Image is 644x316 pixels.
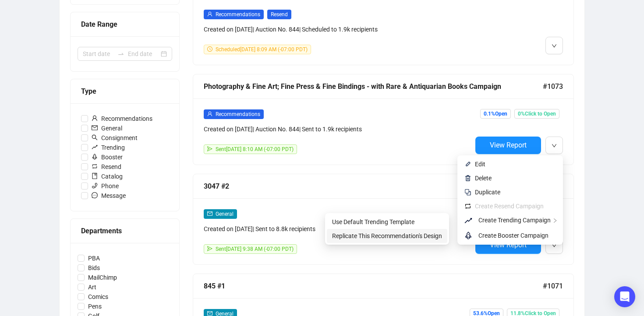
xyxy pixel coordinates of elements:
[207,311,212,316] span: mail
[85,302,105,311] span: Pens
[464,230,475,241] span: rocket
[81,19,169,30] div: Date Range
[88,181,122,191] span: Phone
[332,232,442,239] span: Replicate This Recommendation's Design
[88,133,141,143] span: Consignment
[216,11,260,18] span: Recommendations
[552,243,557,248] span: down
[83,49,114,59] input: Start date
[85,292,112,302] span: Comics
[92,154,98,160] span: rocket
[207,11,212,17] span: user
[490,241,527,249] span: View Report
[204,81,543,92] div: Photography & Fine Art; Fine Press & Fine Bindings - with Rare & Antiquarian Books Campaign
[85,253,103,263] span: PBA
[464,175,471,182] img: svg+xml;base64,PHN2ZyB4bWxucz0iaHR0cDovL3d3dy53My5vcmcvMjAwMC9zdmciIHhtbG5zOnhsaW5rPSJodHRwOi8vd3...
[92,163,98,169] span: retweet
[207,111,212,116] span: user
[475,203,544,210] span: Create Resend Campaign
[81,225,169,236] div: Departments
[464,189,471,196] img: svg+xml;base64,PHN2ZyB4bWxucz0iaHR0cDovL3d3dy53My5vcmcvMjAwMC9zdmciIHdpZHRoPSIyNCIgaGVpZ2h0PSIyNC...
[88,152,126,162] span: Booster
[81,86,169,97] div: Type
[193,174,574,265] a: 3047 #2#1072mailGeneralCreated on [DATE]| Sent to 8.8k recipientssendSent[DATE] 9:38 AM (-07:00 P...
[216,146,294,152] span: Sent [DATE] 8:10 AM (-07:00 PDT)
[332,218,414,225] span: Use Default Trending Template
[552,143,557,148] span: down
[204,25,472,34] div: Created on [DATE] | Auction No. 844 | Scheduled to 1.9k recipients
[216,246,294,252] span: Sent [DATE] 9:38 AM (-07:00 PDT)
[92,183,98,189] span: phone
[207,246,212,251] span: send
[216,111,260,117] span: Recommendations
[207,211,212,216] span: mail
[475,189,500,196] span: Duplicate
[480,109,511,119] span: 0.1% Open
[478,232,548,239] span: Create Booster Campaign
[117,50,124,57] span: swap-right
[267,10,291,19] span: Resend
[88,172,126,181] span: Catalog
[92,144,98,150] span: rise
[475,175,492,182] span: Delete
[614,286,635,307] div: Open Intercom Messenger
[85,273,120,282] span: MailChimp
[514,109,559,119] span: 0% Click to Open
[464,215,475,226] span: rise
[92,192,98,198] span: message
[88,143,128,152] span: Trending
[204,124,472,134] div: Created on [DATE] | Auction No. 844 | Sent to 1.9k recipients
[216,46,308,53] span: Scheduled [DATE] 8:09 AM (-07:00 PDT)
[216,211,234,217] span: General
[475,137,541,154] button: View Report
[490,141,527,149] span: View Report
[543,81,563,92] span: #1073
[88,114,156,123] span: Recommendations
[207,46,212,52] span: clock-circle
[85,263,103,273] span: Bids
[204,224,472,234] div: Created on [DATE] | Sent to 8.8k recipients
[552,218,558,223] span: right
[464,161,471,168] img: svg+xml;base64,PHN2ZyB4bWxucz0iaHR0cDovL3d3dy53My5vcmcvMjAwMC9zdmciIHhtbG5zOnhsaW5rPSJodHRwOi8vd3...
[464,203,471,210] img: retweet.svg
[117,50,124,57] span: to
[475,236,541,254] button: View Report
[475,161,485,168] span: Edit
[207,146,212,151] span: send
[88,162,125,172] span: Resend
[92,173,98,179] span: book
[92,125,98,131] span: mail
[85,282,100,292] span: Art
[204,281,543,291] div: 845 #1
[193,74,574,165] a: Photography & Fine Art; Fine Press & Fine Bindings - with Rare & Antiquarian Books Campaign#1073u...
[92,115,98,121] span: user
[128,49,159,59] input: End date
[88,123,126,133] span: General
[543,281,563,291] span: #1071
[478,217,551,224] span: Create Trending Campaign
[88,191,129,200] span: Message
[92,134,98,140] span: search
[552,43,557,49] span: down
[204,181,543,192] div: 3047 #2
